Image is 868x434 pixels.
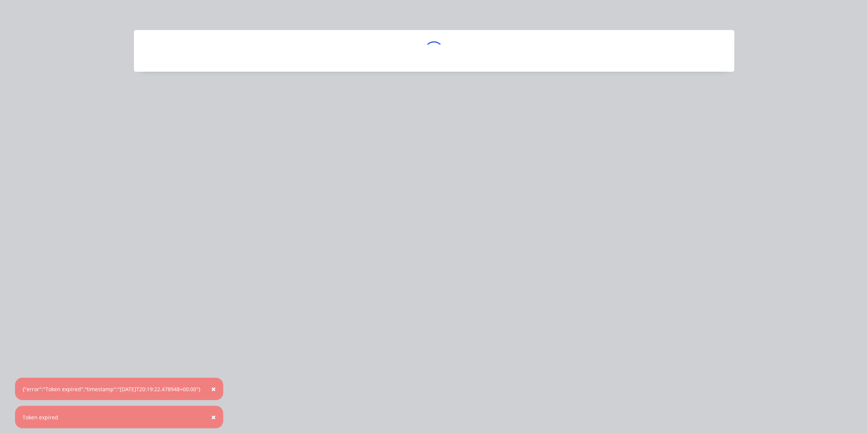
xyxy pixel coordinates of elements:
button: Close [204,380,223,398]
span: × [211,412,216,422]
div: Token expired [23,413,58,421]
span: × [211,384,216,394]
button: Close [204,408,223,426]
div: {"error":"Token expired","timestamp":"[DATE]T20:19:22.478948+00:00"} [23,385,200,393]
